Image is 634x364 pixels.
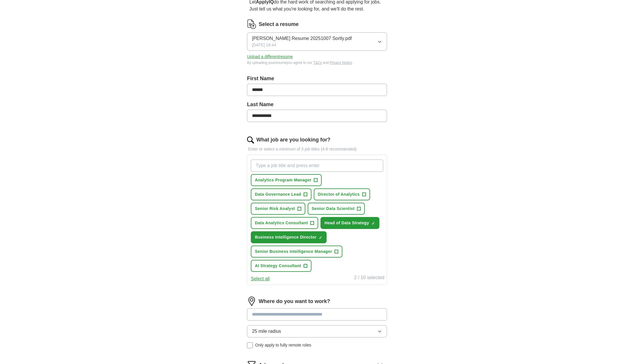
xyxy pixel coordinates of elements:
label: Last Name [247,101,387,108]
label: What job are you looking for? [256,136,330,144]
span: AI Strategy Consultant [255,263,301,269]
button: Data Governance Lead [251,188,311,200]
span: Data Governance Lead [255,191,301,197]
label: Where do you want to work? [259,297,330,305]
input: Only apply to fully remote roles [247,342,253,348]
button: [PERSON_NAME] Resume 20251007 Sortly.pdf[DATE] 18:44 [247,32,387,51]
button: Senior Business Intelligence Manager [251,246,342,258]
img: CV Icon [247,20,256,29]
img: search.png [247,136,254,143]
button: Upload a differentresume [247,54,293,60]
span: Senior Business Intelligence Manager [255,249,332,255]
button: Director of Analytics [314,188,370,200]
button: 25 mile radius [247,325,387,337]
a: Privacy Notice [330,61,352,65]
span: Analytics Program Manager [255,177,311,183]
div: By uploading your resume you agree to our and . [247,60,387,65]
button: AI Strategy Consultant [251,260,311,272]
span: Head of Data Strategy [325,220,369,226]
div: 2 / 10 selected [354,274,384,282]
button: Select all [251,275,270,282]
label: First Name [247,75,387,83]
span: ✓ [319,235,322,240]
p: Enter or select a minimum of 3 job titles (4-8 recommended) [247,146,387,152]
span: [PERSON_NAME] Resume 20251007 Sortly.pdf [252,35,352,42]
span: ✓ [372,221,375,226]
span: Only apply to fully remote roles [255,342,311,348]
span: Director of Analytics [318,191,360,197]
span: Senior Data Scientist [312,206,355,212]
button: Senior Data Scientist [308,203,365,215]
button: Senior Risk Analyst [251,203,305,215]
span: Business Intelligence Director [255,234,316,240]
button: Head of Data Strategy✓ [320,217,379,229]
span: Senior Risk Analyst [255,206,295,212]
span: [DATE] 18:44 [252,42,276,48]
img: location.png [247,297,256,306]
a: T&Cs [313,61,322,65]
label: Select a resume [259,20,299,28]
button: Analytics Program Manager [251,174,322,186]
span: 25 mile radius [252,328,281,335]
button: Data Analytics Consultant [251,217,318,229]
input: Type a job title and press enter [251,160,383,172]
span: Data Analytics Consultant [255,220,308,226]
button: Business Intelligence Director✓ [251,231,327,243]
